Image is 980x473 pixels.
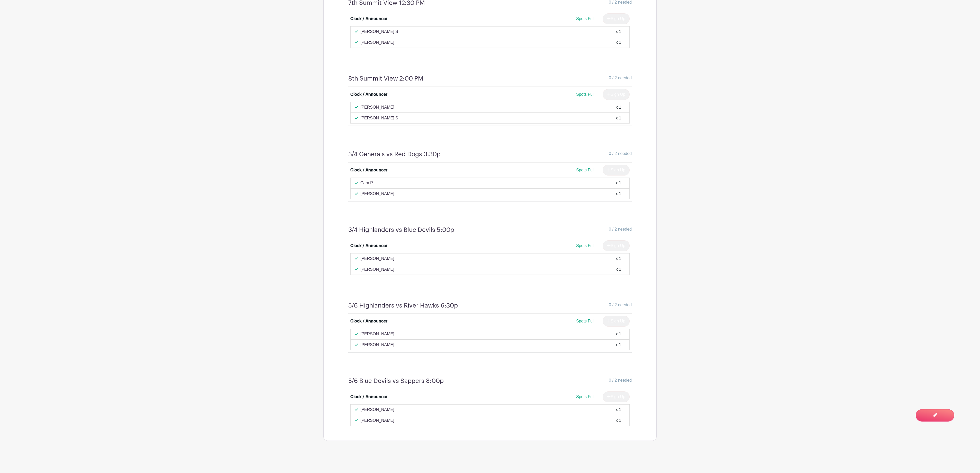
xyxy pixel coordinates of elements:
[576,395,594,399] span: Spots Full
[616,417,621,424] div: x 1
[609,75,632,81] span: 0 / 2 needed
[616,266,621,273] div: x 1
[616,407,621,413] div: x 1
[609,377,632,383] span: 0 / 2 needed
[360,29,398,35] p: [PERSON_NAME] S
[348,302,458,309] h4: 5/6 Highlanders vs River Hawks 6:30p
[360,191,394,197] p: [PERSON_NAME]
[360,266,394,273] p: [PERSON_NAME]
[616,39,621,46] div: x 1
[350,243,387,249] div: Clock / Announcer
[360,342,394,348] p: [PERSON_NAME]
[576,16,594,21] span: Spots Full
[360,417,394,424] p: [PERSON_NAME]
[360,180,373,186] p: Cam P
[348,377,444,385] h4: 5/6 Blue Devils vs Sappers 8:00p
[609,151,632,157] span: 0 / 2 needed
[360,115,398,121] p: [PERSON_NAME] S
[348,226,454,234] h4: 3/4 Highlanders vs Blue Devils 5:00p
[609,226,632,232] span: 0 / 2 needed
[616,29,621,35] div: x 1
[350,91,387,98] div: Clock / Announcer
[576,243,594,248] span: Spots Full
[576,92,594,97] span: Spots Full
[360,39,394,46] p: [PERSON_NAME]
[348,151,441,158] h4: 3/4 Generals vs Red Dogs 3:30p
[360,104,394,110] p: [PERSON_NAME]
[609,302,632,308] span: 0 / 2 needed
[350,394,387,400] div: Clock / Announcer
[616,331,621,337] div: x 1
[350,16,387,22] div: Clock / Announcer
[360,256,394,262] p: [PERSON_NAME]
[360,407,394,413] p: [PERSON_NAME]
[348,75,423,82] h4: 8th Summit View 2:00 PM
[616,256,621,262] div: x 1
[360,331,394,337] p: [PERSON_NAME]
[576,319,594,323] span: Spots Full
[350,167,387,173] div: Clock / Announcer
[616,115,621,121] div: x 1
[616,104,621,110] div: x 1
[616,191,621,197] div: x 1
[616,180,621,186] div: x 1
[576,168,594,172] span: Spots Full
[350,318,387,324] div: Clock / Announcer
[616,342,621,348] div: x 1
